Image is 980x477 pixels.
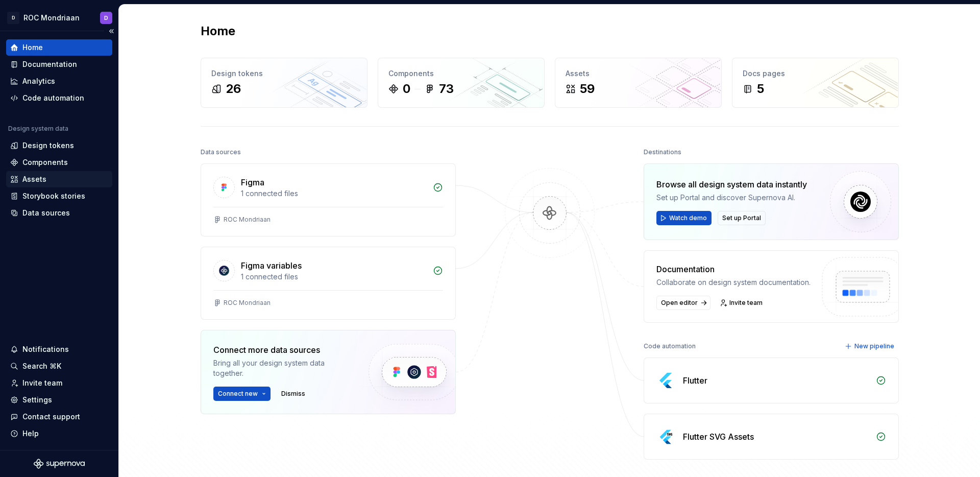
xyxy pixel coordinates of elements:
[6,425,112,442] button: Help
[213,358,351,378] div: Bring all your design system data together.
[213,387,271,401] button: Connect new
[22,174,46,184] div: Assets
[211,68,357,79] div: Design tokens
[683,374,707,387] div: Flutter
[7,12,19,24] div: D
[6,341,112,357] button: Notifications
[378,58,545,108] a: Components073
[555,58,722,108] a: Assets59
[656,263,811,275] div: Documentation
[854,342,894,350] span: New pipeline
[644,145,681,159] div: Destinations
[6,205,112,221] a: Data sources
[22,191,85,201] div: Storybook stories
[6,171,112,187] a: Assets
[656,296,710,310] a: Open editor
[439,81,454,97] div: 73
[661,299,698,307] span: Open editor
[241,188,427,199] div: 1 connected files
[22,93,84,103] div: Code automation
[22,395,52,405] div: Settings
[23,13,80,23] div: ROC Mondriaan
[722,214,761,222] span: Set up Portal
[22,378,62,388] div: Invite team
[717,296,767,310] a: Invite team
[6,358,112,374] button: Search ⌘K
[732,58,899,108] a: Docs pages5
[644,339,696,353] div: Code automation
[34,459,85,469] svg: Supernova Logo
[656,193,807,203] div: Set up Portal and discover Supernova AI.
[6,392,112,408] a: Settings
[22,157,68,168] div: Components
[104,14,108,22] div: D
[6,154,112,171] a: Components
[241,176,264,188] div: Figma
[6,188,112,204] a: Storybook stories
[580,81,595,97] div: 59
[6,375,112,391] a: Invite team
[718,211,766,225] button: Set up Portal
[566,68,711,79] div: Assets
[6,409,112,425] button: Contact support
[8,125,68,133] div: Design system data
[6,39,112,56] a: Home
[201,23,235,39] h2: Home
[22,42,43,53] div: Home
[656,277,811,288] div: Collaborate on design system documentation.
[22,76,55,86] div: Analytics
[226,81,241,97] div: 26
[22,208,70,218] div: Data sources
[281,390,305,398] span: Dismiss
[241,272,427,282] div: 1 connected files
[656,211,712,225] button: Watch demo
[729,299,763,307] span: Invite team
[224,216,271,224] div: ROC Mondriaan
[201,163,456,236] a: Figma1 connected filesROC Mondriaan
[22,361,61,371] div: Search ⌘K
[22,140,74,151] div: Design tokens
[388,68,534,79] div: Components
[403,81,410,97] div: 0
[277,387,310,401] button: Dismiss
[669,214,707,222] span: Watch demo
[6,90,112,106] a: Code automation
[6,137,112,154] a: Design tokens
[201,58,367,108] a: Design tokens26
[757,81,764,97] div: 5
[224,299,271,307] div: ROC Mondriaan
[743,68,888,79] div: Docs pages
[241,259,302,272] div: Figma variables
[683,431,754,443] div: Flutter SVG Assets
[6,73,112,89] a: Analytics
[22,428,39,439] div: Help
[2,7,116,29] button: DROC MondriaanD
[201,247,456,320] a: Figma variables1 connected filesROC Mondriaan
[201,145,241,159] div: Data sources
[22,59,77,69] div: Documentation
[6,56,112,73] a: Documentation
[656,178,807,190] div: Browse all design system data instantly
[842,339,899,353] button: New pipeline
[104,24,118,38] button: Collapse sidebar
[22,412,80,422] div: Contact support
[22,344,69,354] div: Notifications
[218,390,258,398] span: Connect new
[213,344,351,356] div: Connect more data sources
